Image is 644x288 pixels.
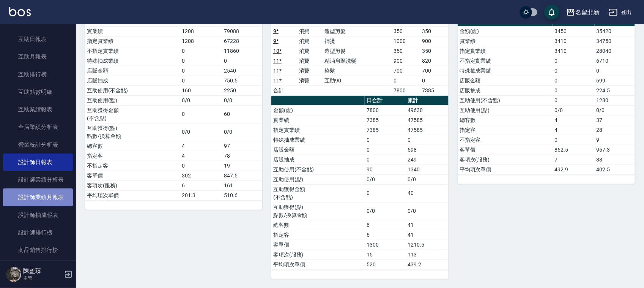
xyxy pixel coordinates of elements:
[271,155,365,165] td: 店販抽成
[3,30,73,48] a: 互助日報表
[297,36,323,46] td: 消費
[458,105,553,115] td: 互助使用(點)
[406,240,449,250] td: 1210.5
[180,105,222,123] td: 0
[85,151,180,161] td: 指定客
[180,36,222,46] td: 1208
[323,36,392,46] td: 補燙
[271,220,365,230] td: 總客數
[271,85,297,95] td: 合計
[406,96,449,106] th: 累計
[420,46,449,56] td: 350
[365,105,406,115] td: 7800
[271,96,449,270] table: a dense table
[85,7,262,201] table: a dense table
[85,36,180,46] td: 指定實業績
[85,161,180,171] td: 不指定客
[595,125,635,135] td: 28
[3,241,73,259] a: 商品銷售排行榜
[458,145,553,155] td: 客單價
[85,26,180,36] td: 實業績
[222,66,262,76] td: 2540
[406,174,449,184] td: 0/0
[271,184,365,202] td: 互助獲得金額 (不含點)
[271,125,365,135] td: 指定實業績
[222,95,262,105] td: 0/0
[458,56,553,66] td: 不指定實業績
[365,155,406,165] td: 0
[85,141,180,151] td: 總客數
[365,220,406,230] td: 6
[392,56,420,66] td: 900
[406,260,449,269] td: 439.2
[9,7,31,16] img: Logo
[271,135,365,145] td: 特殊抽成業績
[3,206,73,224] a: 設計師抽成報表
[553,56,594,66] td: 0
[3,259,73,276] a: 商品消耗明細
[553,36,594,46] td: 3410
[406,165,449,174] td: 1340
[222,26,262,36] td: 79088
[3,48,73,65] a: 互助月報表
[3,101,73,118] a: 互助業績報表
[222,171,262,180] td: 847.5
[420,36,449,46] td: 900
[222,161,262,171] td: 19
[85,66,180,76] td: 店販金額
[420,56,449,66] td: 820
[297,26,323,36] td: 消費
[271,250,365,260] td: 客項次(服務)
[222,105,262,123] td: 60
[222,76,262,85] td: 750.5
[365,165,406,174] td: 90
[323,26,392,36] td: 造型剪髮
[365,174,406,184] td: 0/0
[595,46,635,56] td: 28040
[297,46,323,56] td: 消費
[85,190,180,200] td: 平均項次單價
[553,145,594,155] td: 862.5
[180,85,222,95] td: 160
[553,66,594,76] td: 0
[553,85,594,95] td: 0
[365,96,406,106] th: 日合計
[458,66,553,76] td: 特殊抽成業績
[85,85,180,95] td: 互助使用(不含點)
[180,76,222,85] td: 0
[553,46,594,56] td: 3410
[406,202,449,220] td: 0/0
[3,66,73,83] a: 互助排行榜
[365,202,406,220] td: 0/0
[222,180,262,190] td: 161
[458,125,553,135] td: 指定客
[85,46,180,56] td: 不指定實業績
[420,85,449,95] td: 7385
[595,66,635,76] td: 0
[85,180,180,190] td: 客項次(服務)
[595,76,635,85] td: 699
[458,76,553,85] td: 店販金額
[458,115,553,125] td: 總客數
[406,135,449,145] td: 0
[458,17,635,175] table: a dense table
[406,125,449,135] td: 47585
[553,105,594,115] td: 0/0
[6,267,21,282] img: Person
[595,135,635,145] td: 9
[595,56,635,66] td: 6710
[180,180,222,190] td: 6
[3,224,73,241] a: 設計師排行榜
[392,66,420,76] td: 700
[420,26,449,36] td: 350
[23,275,62,282] p: 主管
[458,155,553,165] td: 客項次(服務)
[222,36,262,46] td: 67228
[595,155,635,165] td: 88
[222,56,262,66] td: 0
[297,56,323,66] td: 消費
[271,202,365,220] td: 互助獲得(點) 點數/換算金額
[563,5,603,20] button: 名留北新
[365,250,406,260] td: 15
[180,46,222,56] td: 0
